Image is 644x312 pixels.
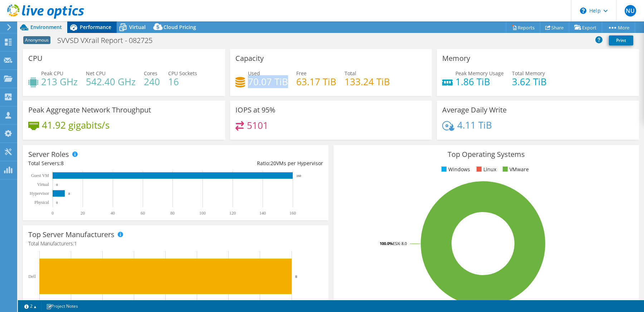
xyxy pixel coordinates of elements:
text: 8 [295,274,297,279]
h4: 41.92 gigabits/s [42,121,109,129]
tspan: 100.0% [380,241,393,246]
span: Environment [30,24,62,30]
span: Cloud Pricing [164,24,196,30]
text: Physical [34,200,49,205]
h4: 542.40 GHz [86,78,136,86]
span: Free [296,70,307,77]
a: Share [540,22,569,33]
text: 100 [199,211,206,216]
a: 2 [19,302,42,311]
a: More [602,22,635,33]
div: Ratio: VMs per Hypervisor [176,159,323,167]
text: Guest VM [31,173,49,178]
text: 8 [68,192,70,196]
a: Reports [506,22,540,33]
text: 120 [229,211,236,216]
h3: Server Roles [28,150,69,158]
span: 20 [270,160,276,167]
text: 80 [170,211,175,216]
span: Total Memory [512,70,545,77]
span: NU [625,5,636,16]
h3: CPU [28,54,43,62]
text: 20 [80,211,85,216]
h4: 1.86 TiB [455,78,504,86]
a: Print [609,35,633,45]
h4: 5101 [247,121,268,129]
span: Performance [80,24,111,30]
a: Export [569,22,602,33]
text: 160 [296,174,301,178]
div: Total Servers: [28,159,176,167]
span: Net CPU [86,70,106,77]
h3: Top Server Manufacturers [28,231,114,239]
text: 0 [52,211,54,216]
span: Cores [144,70,157,77]
span: Virtual [129,24,146,30]
text: Virtual [37,182,49,187]
text: 0 [56,201,58,205]
span: Peak Memory Usage [455,70,504,77]
text: 60 [141,211,145,216]
h4: 240 [144,78,160,86]
li: VMware [501,165,529,173]
text: Dell [28,274,36,279]
h1: SVVSD VXrail Report - 082725 [54,37,164,44]
span: 8 [61,160,64,167]
span: Anonymous [23,36,50,44]
h3: Capacity [235,54,264,62]
text: 140 [259,211,266,216]
span: Total [345,70,356,77]
text: 40 [111,211,115,216]
h4: 70.07 TiB [248,78,288,86]
h4: 16 [168,78,197,86]
text: Hypervisor [30,191,49,196]
li: Linux [475,165,496,173]
h3: IOPS at 95% [235,106,275,114]
a: Project Notes [41,302,83,311]
h4: 213 GHz [41,78,78,86]
h4: 3.62 TiB [512,78,547,86]
h4: 4.11 TiB [457,121,492,129]
span: CPU Sockets [168,70,197,77]
text: 160 [289,211,296,216]
span: 1 [74,240,77,247]
svg: \n [580,8,586,14]
h4: 133.24 TiB [345,78,390,86]
h3: Peak Aggregate Network Throughput [28,106,151,114]
h3: Average Daily Write [442,106,507,114]
h4: Total Manufacturers: [28,240,323,248]
h3: Memory [442,54,470,62]
tspan: ESXi 8.0 [393,241,407,246]
h3: Top Operating Systems [339,150,634,158]
span: Peak CPU [41,70,63,77]
li: Windows [440,165,470,173]
h4: 63.17 TiB [296,78,336,86]
text: 0 [56,183,58,187]
span: Used [248,70,260,77]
